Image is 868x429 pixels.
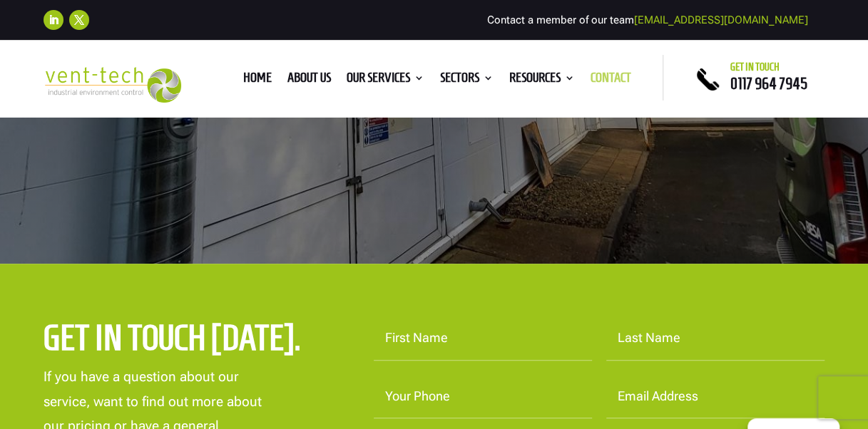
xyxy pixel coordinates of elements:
[730,61,779,73] span: Get in touch
[287,73,330,88] a: About us
[633,14,807,26] a: [EMAIL_ADDRESS][DOMAIN_NAME]
[509,73,574,88] a: Resources
[730,75,807,92] a: 0117 964 7945
[486,14,807,26] span: Contact a member of our team
[44,316,330,366] h2: Get in touch [DATE].
[69,10,89,30] a: Follow on X
[606,316,824,361] input: Last Name
[590,73,630,88] a: Contact
[44,10,63,30] a: Follow on LinkedIn
[374,375,592,419] input: Your Phone
[44,67,181,102] img: 2023-09-27T08_35_16.549ZVENT-TECH---Clear-background
[242,73,271,88] a: Home
[346,73,424,88] a: Our Services
[374,316,592,361] input: First Name
[439,73,493,88] a: Sectors
[606,375,824,419] input: Email Address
